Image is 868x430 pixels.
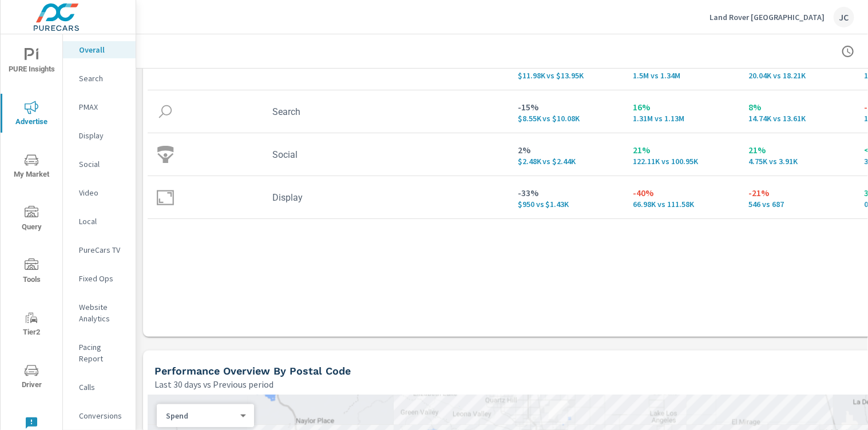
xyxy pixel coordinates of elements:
span: Tier2 [4,311,59,339]
p: Spend [166,411,236,421]
div: Social [63,156,136,173]
span: PURE Insights [4,48,59,76]
p: 21% [633,143,731,157]
p: $11,983 vs $13,948 [518,71,615,80]
p: Conversions [79,410,126,421]
p: Calls [79,381,126,393]
p: 21% [749,143,846,157]
p: -15% [518,100,615,114]
div: Spend [157,411,245,421]
p: Local [79,216,126,227]
p: 1,311,468 vs 1,131,723 [633,114,731,123]
p: Last 30 days vs Previous period [154,377,274,391]
p: $8,554 vs $10,084 [518,114,615,123]
div: Display [63,127,136,144]
div: JC [834,7,854,27]
div: Search [63,70,136,87]
p: -40% [633,186,731,200]
p: Social [79,158,126,170]
p: 546 vs 687 [749,200,846,209]
div: Fixed Ops [63,270,136,287]
span: Driver [4,364,59,392]
div: Conversions [63,407,136,424]
img: icon-display.svg [157,189,174,206]
p: PMAX [79,101,126,113]
p: 2% [518,143,615,157]
p: 122,114 vs 100,950 [633,157,731,166]
p: Pacing Report [79,341,126,364]
p: Website Analytics [79,301,126,324]
td: Social [263,140,509,169]
p: 1,500,560 vs 1,344,252 [633,71,731,80]
span: Tools [4,258,59,286]
p: 20,035 vs 18,208 [749,71,846,80]
p: Video [79,187,126,198]
p: 4,747 vs 3,911 [749,157,846,166]
div: PMAX [63,98,136,116]
p: 8% [749,100,846,114]
p: $950 vs $1,425 [518,200,615,209]
p: $2,478 vs $2,438 [518,157,615,166]
td: Display [263,183,509,212]
span: Advertise [4,101,59,129]
div: Local [63,213,136,230]
p: Search [79,73,126,84]
div: Video [63,184,136,201]
p: -21% [749,186,846,200]
img: icon-social.svg [157,146,174,163]
td: Search [263,97,509,126]
div: Overall [63,41,136,58]
p: Overall [79,44,126,55]
p: Land Rover [GEOGRAPHIC_DATA] [710,12,825,22]
p: Fixed Ops [79,273,126,284]
div: PureCars TV [63,241,136,258]
span: My Market [4,153,59,181]
h5: Performance Overview By Postal Code [154,365,351,377]
p: 14,742 vs 13,610 [749,114,846,123]
span: Query [4,206,59,234]
img: icon-search.svg [157,103,174,120]
p: Display [79,130,126,141]
p: 66,978 vs 111,579 [633,200,731,209]
div: Calls [63,379,136,396]
div: Website Analytics [63,298,136,327]
p: PureCars TV [79,244,126,256]
div: Pacing Report [63,339,136,367]
p: 16% [633,100,731,114]
p: -33% [518,186,615,200]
